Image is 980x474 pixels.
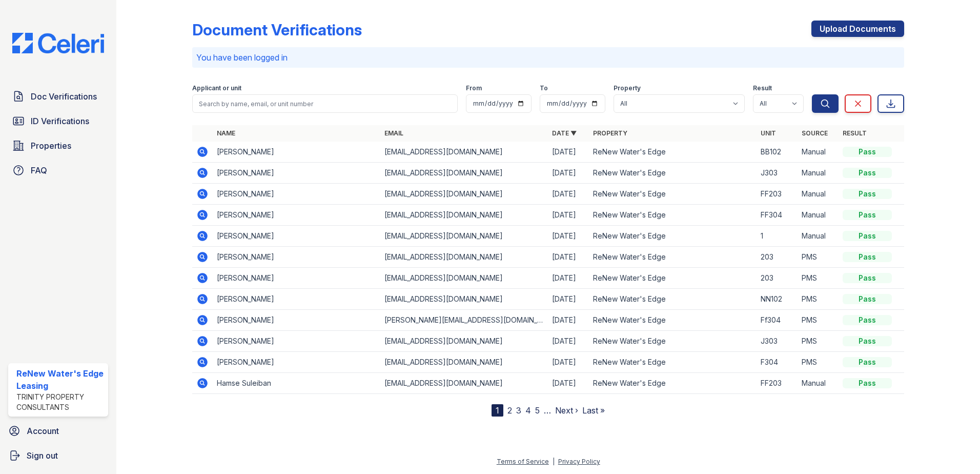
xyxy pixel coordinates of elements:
[213,310,380,331] td: [PERSON_NAME]
[544,404,551,417] span: …
[380,352,548,373] td: [EMAIL_ADDRESS][DOMAIN_NAME]
[843,378,892,388] div: Pass
[843,336,892,346] div: Pass
[380,310,548,331] td: [PERSON_NAME][EMAIL_ADDRESS][DOMAIN_NAME]
[380,373,548,394] td: [EMAIL_ADDRESS][DOMAIN_NAME]
[213,352,380,373] td: [PERSON_NAME]
[582,405,605,416] a: Last »
[380,331,548,352] td: [EMAIL_ADDRESS][DOMAIN_NAME]
[843,315,892,325] div: Pass
[589,352,757,373] td: ReNew Water's Edge
[589,226,757,247] td: ReNew Water's Edge
[27,449,58,462] span: Sign out
[757,226,798,247] td: 1
[843,357,892,367] div: Pass
[843,294,892,304] div: Pass
[843,210,892,220] div: Pass
[548,310,589,331] td: [DATE]
[213,373,380,394] td: Hamse Suleiban
[4,421,112,441] a: Account
[4,33,112,53] img: CE_Logo_Blue-a8612792a0a2168367f1c8372b55b34899dd931a85d93a1a3d3e32e68fde9ad4.png
[192,21,362,39] div: Document Verifications
[548,226,589,247] td: [DATE]
[757,205,798,226] td: FF304
[497,458,549,465] a: Terms of Service
[213,289,380,310] td: [PERSON_NAME]
[798,310,839,331] td: PMS
[16,367,104,392] div: ReNew Water's Edge Leasing
[757,331,798,352] td: J303
[843,273,892,283] div: Pass
[593,129,627,137] a: Property
[8,160,108,181] a: FAQ
[492,404,503,417] div: 1
[380,184,548,205] td: [EMAIL_ADDRESS][DOMAIN_NAME]
[589,373,757,394] td: ReNew Water's Edge
[843,252,892,262] div: Pass
[31,164,47,176] span: FAQ
[614,84,641,92] label: Property
[555,405,578,416] a: Next ›
[757,163,798,184] td: J303
[196,51,900,64] p: You have been logged in
[548,268,589,289] td: [DATE]
[192,94,458,113] input: Search by name, email, or unit number
[553,458,555,465] div: |
[757,268,798,289] td: 203
[380,205,548,226] td: [EMAIL_ADDRESS][DOMAIN_NAME]
[589,163,757,184] td: ReNew Water's Edge
[589,184,757,205] td: ReNew Water's Edge
[548,352,589,373] td: [DATE]
[757,373,798,394] td: FF203
[548,142,589,163] td: [DATE]
[213,247,380,268] td: [PERSON_NAME]
[213,163,380,184] td: [PERSON_NAME]
[213,184,380,205] td: [PERSON_NAME]
[8,86,108,107] a: Doc Verifications
[525,405,531,416] a: 4
[757,289,798,310] td: NN102
[589,331,757,352] td: ReNew Water's Edge
[757,247,798,268] td: 203
[31,115,89,127] span: ID Verifications
[213,268,380,289] td: [PERSON_NAME]
[380,247,548,268] td: [EMAIL_ADDRESS][DOMAIN_NAME]
[798,247,839,268] td: PMS
[798,205,839,226] td: Manual
[589,142,757,163] td: ReNew Water's Edge
[843,129,867,137] a: Result
[757,352,798,373] td: F304
[757,184,798,205] td: FF203
[802,129,828,137] a: Source
[798,142,839,163] td: Manual
[380,289,548,310] td: [EMAIL_ADDRESS][DOMAIN_NAME]
[798,331,839,352] td: PMS
[16,392,104,412] div: Trinity Property Consultants
[217,129,235,137] a: Name
[843,189,892,199] div: Pass
[192,84,241,92] label: Applicant or unit
[27,425,59,437] span: Account
[548,331,589,352] td: [DATE]
[213,226,380,247] td: [PERSON_NAME]
[380,163,548,184] td: [EMAIL_ADDRESS][DOMAIN_NAME]
[466,84,482,92] label: From
[535,405,540,416] a: 5
[811,21,904,37] a: Upload Documents
[213,142,380,163] td: [PERSON_NAME]
[548,205,589,226] td: [DATE]
[798,226,839,247] td: Manual
[548,163,589,184] td: [DATE]
[548,289,589,310] td: [DATE]
[753,84,772,92] label: Result
[380,268,548,289] td: [EMAIL_ADDRESS][DOMAIN_NAME]
[540,84,548,92] label: To
[798,373,839,394] td: Manual
[380,142,548,163] td: [EMAIL_ADDRESS][DOMAIN_NAME]
[798,163,839,184] td: Manual
[589,205,757,226] td: ReNew Water's Edge
[507,405,512,416] a: 2
[548,373,589,394] td: [DATE]
[937,433,970,464] iframe: chat widget
[843,231,892,241] div: Pass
